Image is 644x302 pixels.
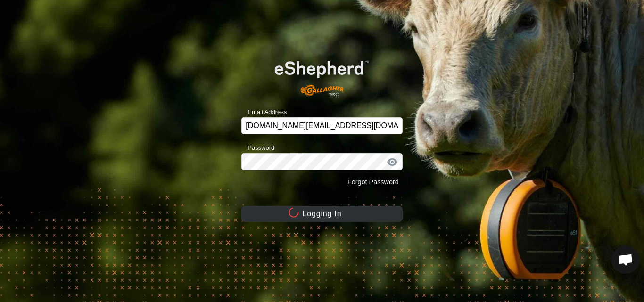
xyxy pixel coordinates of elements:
[257,48,386,102] img: E-shepherd Logo
[611,245,640,274] div: Open chat
[347,178,399,186] a: Forgot Password
[241,206,403,222] button: Logging In
[241,107,287,117] label: Email Address
[241,143,274,153] label: Password
[241,117,403,134] input: Email Address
